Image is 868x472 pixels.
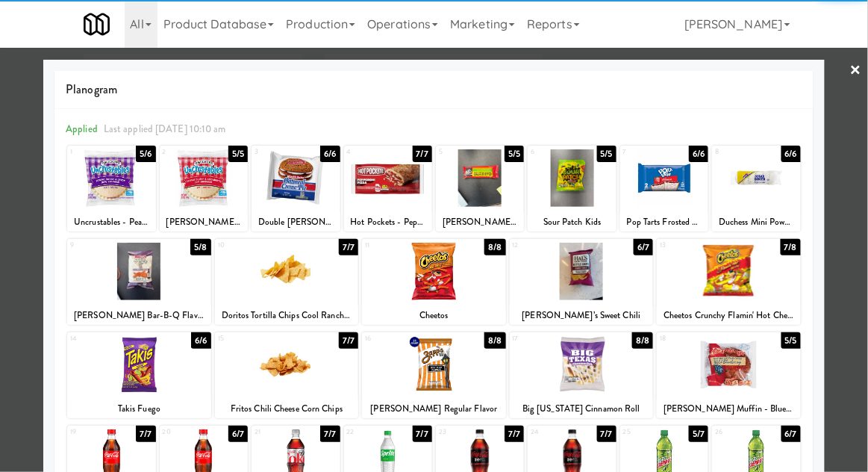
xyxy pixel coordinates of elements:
div: 5/5 [597,146,616,162]
div: Doritos Tortilla Chips Cool Ranch Flavored 1 3/4 Oz [215,306,359,325]
div: Cheetos Crunchy Flamin' Hot Cheese Snack [659,306,799,325]
div: 6/7 [781,426,801,442]
div: 5/8 [190,239,210,255]
div: Duchess Mini Powdered Sugar Donuts [714,213,798,232]
div: 5/6 [136,146,155,162]
div: 17 [513,332,581,345]
div: [PERSON_NAME] Muffin - Blueberry [659,400,799,418]
div: 6/6 [689,146,708,162]
div: 15 [218,332,287,345]
div: [PERSON_NAME]’s Sweet Chili [512,306,652,325]
div: 7/7 [136,426,155,442]
div: [PERSON_NAME] Bar-B-Q Flavored Cheese Curls [67,306,211,325]
div: 14 [70,332,139,345]
div: 76/6Pop Tarts Frosted Strawberry [620,146,708,232]
div: [PERSON_NAME]’s Sweet Chili [510,306,654,325]
div: 11 [365,239,434,252]
div: 19 [70,426,111,438]
div: Pop Tarts Frosted Strawberry [620,213,708,232]
div: 18 [660,332,728,345]
div: [PERSON_NAME] Bar-B-Q Flavored Cheese Curls [69,306,209,325]
div: 8/8 [484,332,505,349]
div: Uncrustables - Peanut Butter & Grape Jelly [69,213,153,232]
div: 3 [255,146,296,158]
div: 7/7 [339,239,358,255]
span: Applied [66,122,98,136]
div: 86/6Duchess Mini Powdered Sugar Donuts [712,146,800,232]
div: Big [US_STATE] Cinnamon Roll [512,400,652,418]
div: 13 [660,239,728,252]
div: 25/5[PERSON_NAME] Uncrustables, Peanut Butter & Strawberry Jelly Sandwich [160,146,248,232]
div: 7/8 [781,239,801,255]
div: 107/7Doritos Tortilla Chips Cool Ranch Flavored 1 3/4 Oz [215,239,359,325]
div: 25 [623,426,664,438]
div: Pop Tarts Frosted Strawberry [622,213,706,232]
div: 7/7 [413,146,432,162]
div: 146/6Takis Fuego [67,332,211,418]
div: 9 [70,239,139,252]
div: 6/6 [781,146,801,162]
div: 5/5 [505,146,524,162]
div: 26 [715,426,756,438]
div: 95/8[PERSON_NAME] Bar-B-Q Flavored Cheese Curls [67,239,211,325]
div: Sour Patch Kids [530,213,613,232]
div: [PERSON_NAME] Uncrustables, Peanut Butter & Strawberry Jelly Sandwich [160,213,248,232]
div: [PERSON_NAME] Regular Flavor [362,400,506,418]
div: Cheetos [362,306,506,325]
div: 8 [715,146,756,158]
div: 10 [218,239,287,252]
div: 6/7 [634,239,653,255]
div: 2 [163,146,204,158]
div: 7/7 [339,332,358,349]
div: [PERSON_NAME]’s Red Hot Beef Burrito [438,213,522,232]
div: 1 [70,146,111,158]
div: 5/7 [689,426,708,442]
div: 168/8[PERSON_NAME] Regular Flavor [362,332,506,418]
div: Doritos Tortilla Chips Cool Ranch Flavored 1 3/4 Oz [217,306,357,325]
div: 20 [163,426,204,438]
div: 5 [439,146,480,158]
div: [PERSON_NAME] Regular Flavor [364,400,504,418]
div: 178/8Big [US_STATE] Cinnamon Roll [510,332,654,418]
div: 6/7 [228,426,248,442]
div: 8/8 [484,239,505,255]
div: Uncrustables - Peanut Butter & Grape Jelly [67,213,155,232]
div: 185/5[PERSON_NAME] Muffin - Blueberry [657,332,801,418]
img: Micromart [84,11,110,37]
div: 65/5Sour Patch Kids [528,146,616,232]
div: Hot Pockets - Pepperoni Pizza [346,213,430,232]
div: Cheetos [364,306,504,325]
div: Double [PERSON_NAME] Oatmeal Creme Pie [254,213,337,232]
div: 36/6Double [PERSON_NAME] Oatmeal Creme Pie [252,146,340,232]
span: Planogram [66,78,802,101]
div: Big [US_STATE] Cinnamon Roll [510,400,654,418]
div: 7/7 [597,426,616,442]
div: 4 [347,146,388,158]
div: [PERSON_NAME] Uncrustables, Peanut Butter & Strawberry Jelly Sandwich [162,213,246,232]
div: [PERSON_NAME] Muffin - Blueberry [657,400,801,418]
div: 6 [531,146,572,158]
div: 7/7 [320,426,340,442]
div: Duchess Mini Powdered Sugar Donuts [712,213,800,232]
div: 21 [255,426,296,438]
div: 137/8Cheetos Crunchy Flamin' Hot Cheese Snack [657,239,801,325]
div: 6/6 [320,146,340,162]
div: 7/7 [413,426,432,442]
div: 8/8 [632,332,653,349]
div: 15/6Uncrustables - Peanut Butter & Grape Jelly [67,146,155,232]
div: 22 [347,426,388,438]
div: 157/7Fritos Chili Cheese Corn Chips [215,332,359,418]
div: 23 [439,426,480,438]
div: Fritos Chili Cheese Corn Chips [215,400,359,418]
div: 12 [513,239,581,252]
div: Sour Patch Kids [528,213,616,232]
div: 5/5 [228,146,248,162]
div: 55/5[PERSON_NAME]’s Red Hot Beef Burrito [436,146,524,232]
span: Last applied [DATE] 10:10 am [104,122,226,136]
div: 118/8Cheetos [362,239,506,325]
div: Double [PERSON_NAME] Oatmeal Creme Pie [252,213,340,232]
a: × [850,48,862,94]
div: 47/7Hot Pockets - Pepperoni Pizza [344,146,432,232]
div: 16 [365,332,434,345]
div: Fritos Chili Cheese Corn Chips [217,400,357,418]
